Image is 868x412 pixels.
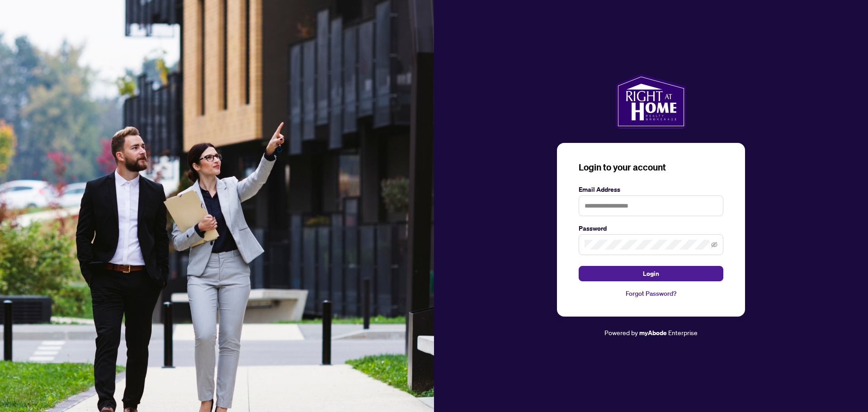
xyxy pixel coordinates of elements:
img: ma-logo [616,74,686,128]
span: eye-invisible [711,242,717,248]
button: Login [579,266,723,281]
h3: Login to your account [579,161,723,174]
span: Powered by [604,328,638,336]
span: Login [643,266,659,281]
a: Forgot Password? [579,289,723,298]
label: Email Address [579,185,723,194]
span: Enterprise [668,328,698,336]
a: myAbode [639,328,667,338]
label: Password [579,223,723,233]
